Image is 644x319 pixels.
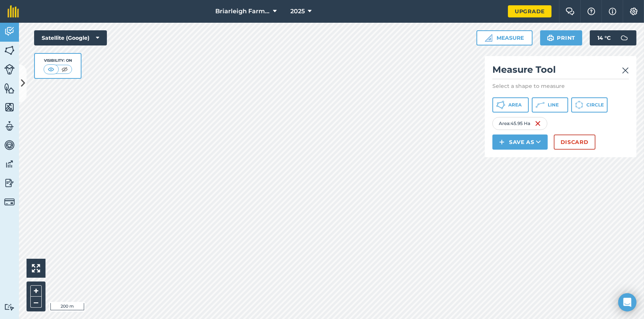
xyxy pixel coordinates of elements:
[290,7,305,16] span: 2025
[4,45,15,56] img: svg+xml;base64,PHN2ZyB4bWxucz0iaHR0cDovL3d3dy53My5vcmcvMjAwMC9zdmciIHdpZHRoPSI1NiIgaGVpZ2h0PSI2MC...
[540,30,583,45] button: Print
[32,264,40,272] img: Four arrows, one pointing top left, one top right, one bottom right and the last bottom left
[34,30,107,45] button: Satellite (Google)
[622,66,629,75] img: svg+xml;base64,PHN2ZyB4bWxucz0iaHR0cDovL3d3dy53My5vcmcvMjAwMC9zdmciIHdpZHRoPSIyMiIgaGVpZ2h0PSIzMC...
[8,5,19,17] img: fieldmargin Logo
[492,64,629,79] h2: Measure Tool
[618,293,636,311] div: Open Intercom Messenger
[476,30,533,45] button: Measure
[4,83,15,94] img: svg+xml;base64,PHN2ZyB4bWxucz0iaHR0cDovL3d3dy53My5vcmcvMjAwMC9zdmciIHdpZHRoPSI1NiIgaGVpZ2h0PSI2MC...
[587,8,596,15] img: A question mark icon
[586,102,604,108] span: Circle
[4,177,15,189] img: svg+xml;base64,PD94bWwgdmVyc2lvbj0iMS4wIiBlbmNvZGluZz0idXRmLTgiPz4KPCEtLSBHZW5lcmF0b3I6IEFkb2JlIE...
[571,97,608,113] button: Circle
[4,303,15,311] img: svg+xml;base64,PD94bWwgdmVyc2lvbj0iMS4wIiBlbmNvZGluZz0idXRmLTgiPz4KPCEtLSBHZW5lcmF0b3I6IEFkb2JlIE...
[215,7,270,16] span: Briarleigh Farming
[547,33,554,42] img: svg+xml;base64,PHN2ZyB4bWxucz0iaHR0cDovL3d3dy53My5vcmcvMjAwMC9zdmciIHdpZHRoPSIxOSIgaGVpZ2h0PSIyNC...
[4,120,15,132] img: svg+xml;base64,PD94bWwgdmVyc2lvbj0iMS4wIiBlbmNvZGluZz0idXRmLTgiPz4KPCEtLSBHZW5lcmF0b3I6IEFkb2JlIE...
[566,8,575,15] img: Two speech bubbles overlapping with the left bubble in the forefront
[4,158,15,170] img: svg+xml;base64,PD94bWwgdmVyc2lvbj0iMS4wIiBlbmNvZGluZz0idXRmLTgiPz4KPCEtLSBHZW5lcmF0b3I6IEFkb2JlIE...
[590,30,636,45] button: 14 °C
[629,8,638,15] img: A cog icon
[60,66,69,73] img: svg+xml;base64,PHN2ZyB4bWxucz0iaHR0cDovL3d3dy53My5vcmcvMjAwMC9zdmciIHdpZHRoPSI1MCIgaGVpZ2h0PSI0MC...
[609,7,616,16] img: svg+xml;base64,PHN2ZyB4bWxucz0iaHR0cDovL3d3dy53My5vcmcvMjAwMC9zdmciIHdpZHRoPSIxNyIgaGVpZ2h0PSIxNy...
[508,102,522,108] span: Area
[485,34,492,42] img: Ruler icon
[492,97,529,113] button: Area
[4,139,15,151] img: svg+xml;base64,PD94bWwgdmVyc2lvbj0iMS4wIiBlbmNvZGluZz0idXRmLTgiPz4KPCEtLSBHZW5lcmF0b3I6IEFkb2JlIE...
[499,138,505,147] img: svg+xml;base64,PHN2ZyB4bWxucz0iaHR0cDovL3d3dy53My5vcmcvMjAwMC9zdmciIHdpZHRoPSIxNCIgaGVpZ2h0PSIyNC...
[46,66,56,73] img: svg+xml;base64,PHN2ZyB4bWxucz0iaHR0cDovL3d3dy53My5vcmcvMjAwMC9zdmciIHdpZHRoPSI1MCIgaGVpZ2h0PSI0MC...
[4,197,15,207] img: svg+xml;base64,PD94bWwgdmVyc2lvbj0iMS4wIiBlbmNvZGluZz0idXRmLTgiPz4KPCEtLSBHZW5lcmF0b3I6IEFkb2JlIE...
[508,5,552,17] a: Upgrade
[532,97,568,113] button: Line
[535,119,541,128] img: svg+xml;base64,PHN2ZyB4bWxucz0iaHR0cDovL3d3dy53My5vcmcvMjAwMC9zdmciIHdpZHRoPSIxNiIgaGVpZ2h0PSIyNC...
[4,26,15,37] img: svg+xml;base64,PD94bWwgdmVyc2lvbj0iMS4wIiBlbmNvZGluZz0idXRmLTgiPz4KPCEtLSBHZW5lcmF0b3I6IEFkb2JlIE...
[597,30,611,45] span: 14 ° C
[492,82,629,90] p: Select a shape to measure
[44,58,72,64] div: Visibility: On
[548,102,559,108] span: Line
[492,117,547,130] div: Area : 45.95 Ha
[4,102,15,113] img: svg+xml;base64,PHN2ZyB4bWxucz0iaHR0cDovL3d3dy53My5vcmcvMjAwMC9zdmciIHdpZHRoPSI1NiIgaGVpZ2h0PSI2MC...
[4,64,15,75] img: svg+xml;base64,PD94bWwgdmVyc2lvbj0iMS4wIiBlbmNvZGluZz0idXRmLTgiPz4KPCEtLSBHZW5lcmF0b3I6IEFkb2JlIE...
[617,30,632,45] img: svg+xml;base64,PD94bWwgdmVyc2lvbj0iMS4wIiBlbmNvZGluZz0idXRmLTgiPz4KPCEtLSBHZW5lcmF0b3I6IEFkb2JlIE...
[30,285,42,297] button: +
[492,134,548,150] button: Save as
[554,134,595,150] button: Discard
[30,297,42,308] button: –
